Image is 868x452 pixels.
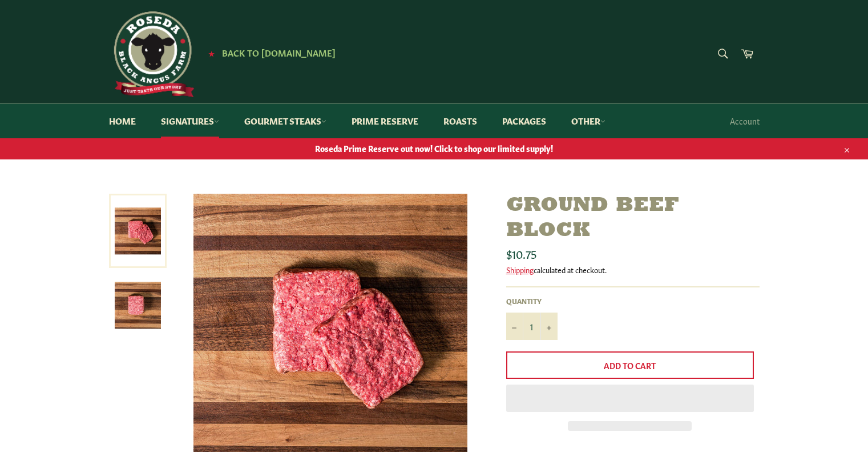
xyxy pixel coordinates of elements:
[432,103,488,138] a: Roasts
[506,264,534,275] a: Shipping
[491,103,558,138] a: Packages
[98,103,147,138] a: Home
[340,103,430,138] a: Prime Reserve
[506,265,760,275] div: calculated at checkout.
[506,194,760,243] h1: Ground Beef Block
[506,245,536,261] span: $10.75
[540,313,558,340] button: Increase item quantity by one
[208,49,215,58] span: ★
[233,103,338,138] a: Gourmet Steaks
[604,359,656,371] span: Add to Cart
[150,103,231,138] a: Signatures
[506,351,754,379] button: Add to Cart
[724,104,765,138] a: Account
[506,313,523,340] button: Reduce item quantity by one
[115,282,161,329] img: Ground Beef Block
[109,11,195,97] img: Roseda Beef
[203,49,336,58] a: ★ Back to [DOMAIN_NAME]
[222,46,336,58] span: Back to [DOMAIN_NAME]
[506,296,558,306] label: Quantity
[560,103,617,138] a: Other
